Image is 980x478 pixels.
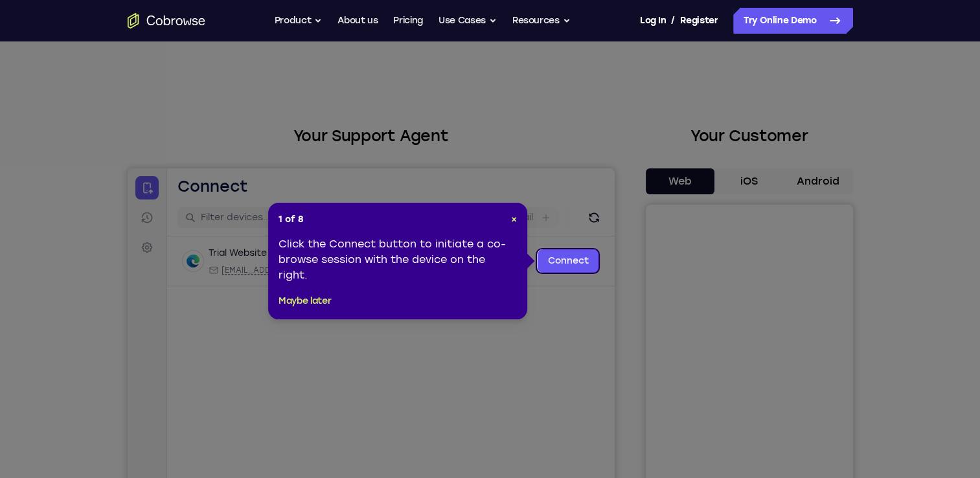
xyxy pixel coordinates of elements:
[257,43,298,56] label: demo_id
[128,13,205,28] a: Go to the home page
[640,8,666,34] a: Log In
[8,67,31,91] a: Settings
[671,13,675,28] span: /
[444,43,477,56] label: User ID
[241,97,321,107] div: App
[279,293,331,309] button: Maybe later
[680,8,718,34] a: Register
[456,39,477,60] button: Refresh
[410,81,472,104] a: Connect
[337,8,378,34] a: About us
[94,97,233,107] span: web@example.com
[8,8,31,31] a: Connect
[146,84,148,86] div: New devices found.
[73,43,236,56] input: Filter devices...
[275,8,323,34] button: Product
[511,213,517,226] button: Close Tour
[511,214,517,225] span: ×
[40,68,487,118] div: Open device details
[81,78,139,91] div: Trial Website
[279,213,304,226] span: 1 of 8
[81,97,233,107] div: Email
[382,43,405,56] label: Email
[733,8,853,34] a: Try Online Demo
[144,80,178,90] div: Online
[393,8,423,34] a: Pricing
[512,8,571,34] button: Resources
[254,97,321,107] span: Cobrowse demo
[224,390,302,416] button: 6-digit code
[439,8,497,34] button: Use Cases
[8,38,31,61] a: Sessions
[50,8,120,28] h1: Connect
[328,97,362,107] span: +11 more
[279,236,517,283] div: Click the Connect button to initiate a co-browse session with the device on the right.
